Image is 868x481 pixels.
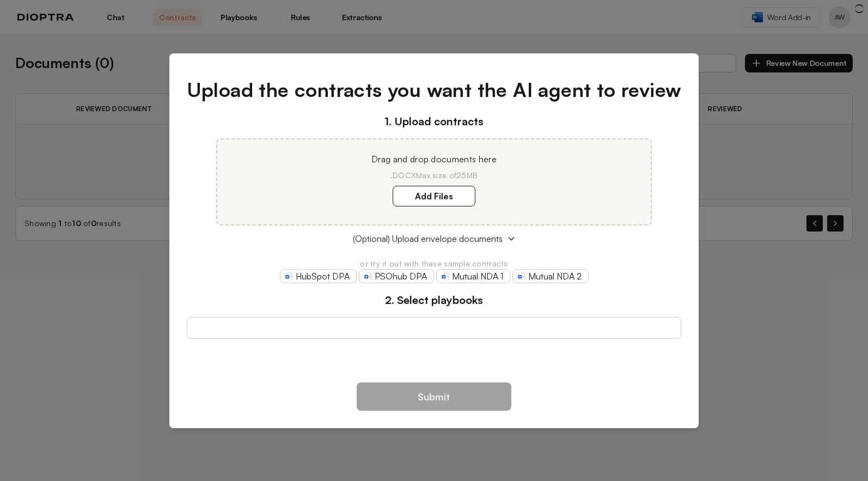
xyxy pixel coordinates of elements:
h1: Upload the contracts you want the AI agent to review [187,75,682,105]
p: .DOCX Max size of 25MB [230,170,638,181]
button: Submit [357,382,511,411]
a: HubSpot DPA [280,269,357,283]
a: PSOhub DPA [359,269,434,283]
p: or try it out with these sample contracts [187,258,682,269]
h3: 2. Select playbooks [187,292,682,308]
label: Add Files [393,186,475,206]
p: Drag and drop documents here [230,153,638,166]
a: Mutual NDA 1 [436,269,510,283]
a: Mutual NDA 2 [512,269,589,283]
h3: 1. Upload contracts [187,113,682,130]
span: (Optional) Upload envelope documents [353,232,503,245]
button: (Optional) Upload envelope documents [187,232,682,245]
